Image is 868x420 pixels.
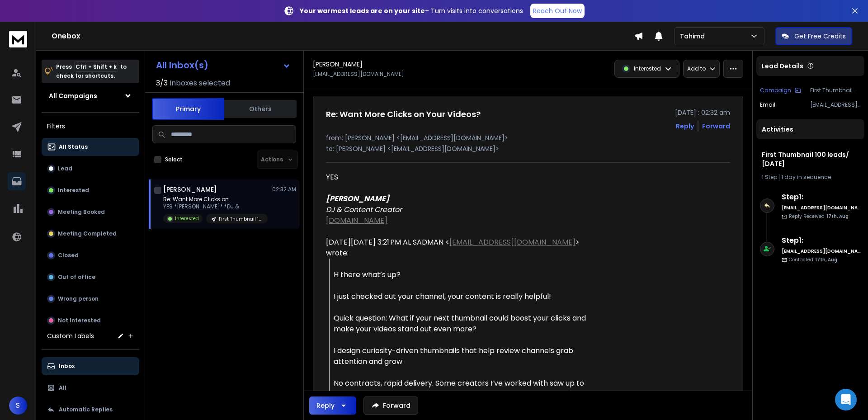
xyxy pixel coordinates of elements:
button: All [42,379,139,397]
h1: [PERSON_NAME] [313,60,363,69]
div: | [762,174,859,181]
span: Ctrl + Shift + k [74,61,118,72]
p: Contacted [789,256,837,263]
p: Campaign [760,87,791,94]
button: Automatic Replies [42,401,139,419]
button: Interested [42,181,139,199]
p: First Thumbnail 100 leads/ [DATE] [810,87,861,94]
h1: All Inbox(s) [156,61,208,70]
a: [EMAIL_ADDRESS][DOMAIN_NAME] [449,237,576,247]
button: Out of office [42,268,139,286]
button: All Inbox(s) [149,56,298,74]
p: [EMAIL_ADDRESS][DOMAIN_NAME] [810,101,861,109]
p: Email [760,101,775,109]
p: Meeting Booked [58,208,105,216]
div: I design curiosity-driven thumbnails that help review channels grab attention and grow [334,345,590,367]
span: 17th, Aug [815,256,837,263]
button: Get Free Credits [775,27,852,45]
div: I just checked out your channel, your content is really helpful! [334,291,590,302]
div: Quick question: What if your next thumbnail could boost your clicks and make your videos stand ou... [334,313,590,335]
p: Interested [58,187,89,194]
p: Wrong person [58,295,99,302]
p: Get Free Credits [794,32,846,41]
button: Reply [309,396,356,415]
p: All Status [59,143,88,151]
span: 1 day in sequence [781,173,831,181]
h3: Inboxes selected [170,78,230,89]
p: All [59,384,66,392]
button: S [9,396,27,415]
button: All Status [42,138,139,156]
div: Open Intercom Messenger [835,389,857,411]
button: Campaign [760,87,801,94]
div: Reply [316,401,335,410]
p: Interested [634,65,661,72]
i: DJ & Content Creator [326,204,402,215]
h3: Filters [42,120,139,132]
button: Meeting Booked [42,203,139,221]
button: Primary [152,98,224,120]
label: Select [165,156,183,163]
span: 1 Step [762,173,777,181]
p: Interested [175,215,199,222]
div: No contracts, rapid delivery. Some creators I’ve worked with saw up to 3x more clicks on similar ... [334,378,590,411]
p: 02:32 AM [272,186,296,193]
div: H there what’s up? [334,269,590,280]
button: Inbox [42,357,139,375]
strong: Your warmest leads are on your site [300,6,425,15]
h1: [PERSON_NAME] [163,185,217,194]
h6: [EMAIL_ADDRESS][DOMAIN_NAME] [782,248,861,255]
p: Lead [58,165,72,172]
p: Add to [687,65,706,72]
button: Wrong person [42,290,139,308]
div: [DATE][DATE] 3:21 PM AL SADMAN < > wrote: [326,237,590,259]
button: Others [224,99,297,119]
p: [EMAIL_ADDRESS][DOMAIN_NAME] [313,71,404,78]
div: Activities [756,119,864,139]
h6: Step 1 : [782,235,861,246]
span: 17th, Aug [826,213,849,220]
button: Lead [42,160,139,178]
p: [DATE] : 02:32 am [675,108,730,117]
p: Reach Out Now [533,6,582,15]
p: Tahimd [680,32,708,41]
p: from: [PERSON_NAME] <[EMAIL_ADDRESS][DOMAIN_NAME]> [326,133,730,142]
p: Reply Received [789,213,849,220]
button: Meeting Completed [42,225,139,243]
button: Closed [42,246,139,264]
h1: First Thumbnail 100 leads/ [DATE] [762,150,859,168]
p: Inbox [59,363,75,370]
p: YES *[PERSON_NAME]* *DJ & [163,203,268,210]
h1: All Campaigns [49,91,97,100]
p: to: [PERSON_NAME] <[EMAIL_ADDRESS][DOMAIN_NAME]> [326,144,730,153]
a: [DOMAIN_NAME] [326,215,387,226]
p: – Turn visits into conversations [300,6,523,15]
h1: Re: Want More Clicks on Your Videos? [326,108,481,121]
button: All Campaigns [42,87,139,105]
p: Re: Want More Clicks on [163,196,268,203]
h1: Onebox [52,31,634,42]
p: Out of office [58,274,95,281]
button: Reply [676,122,694,131]
p: Meeting Completed [58,230,117,237]
h3: Custom Labels [47,331,94,340]
i: [PERSON_NAME] [326,193,389,204]
h6: [EMAIL_ADDRESS][DOMAIN_NAME] [782,204,861,211]
p: Not Interested [58,317,101,324]
p: Lead Details [762,61,803,71]
span: 3 / 3 [156,78,168,89]
p: Closed [58,252,79,259]
div: YES [326,172,590,183]
p: Automatic Replies [59,406,113,413]
button: Forward [363,396,418,415]
p: First Thumbnail 100 leads/ [DATE] [219,216,262,222]
a: Reach Out Now [530,4,585,18]
p: Press to check for shortcuts. [56,62,127,80]
div: Forward [702,122,730,131]
img: logo [9,31,27,47]
button: Not Interested [42,311,139,330]
h6: Step 1 : [782,192,861,203]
